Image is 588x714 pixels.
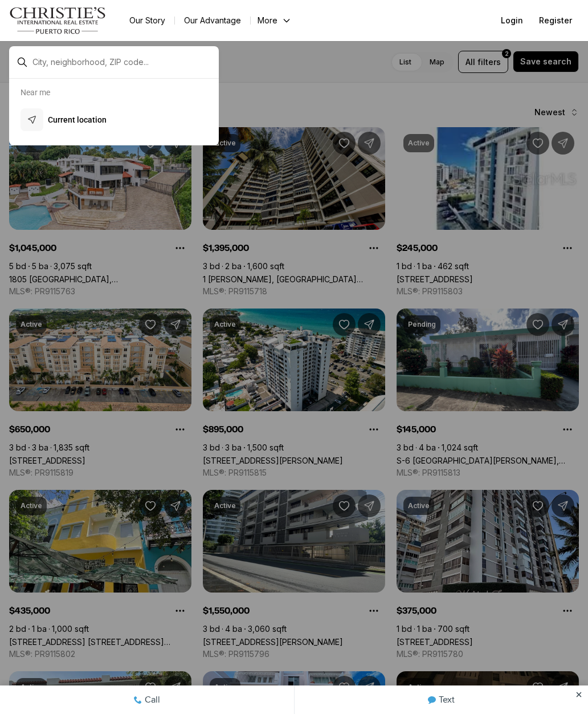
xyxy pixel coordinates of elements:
[494,9,530,32] button: Login
[21,88,50,97] p: Near me
[120,13,174,29] a: Our Story
[539,16,572,25] span: Register
[251,13,299,29] button: More
[175,13,250,29] a: Our Advantage
[16,104,212,136] button: Current location
[9,7,107,34] img: logo
[48,114,107,125] p: Current location
[532,9,579,32] button: Register
[501,16,523,25] span: Login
